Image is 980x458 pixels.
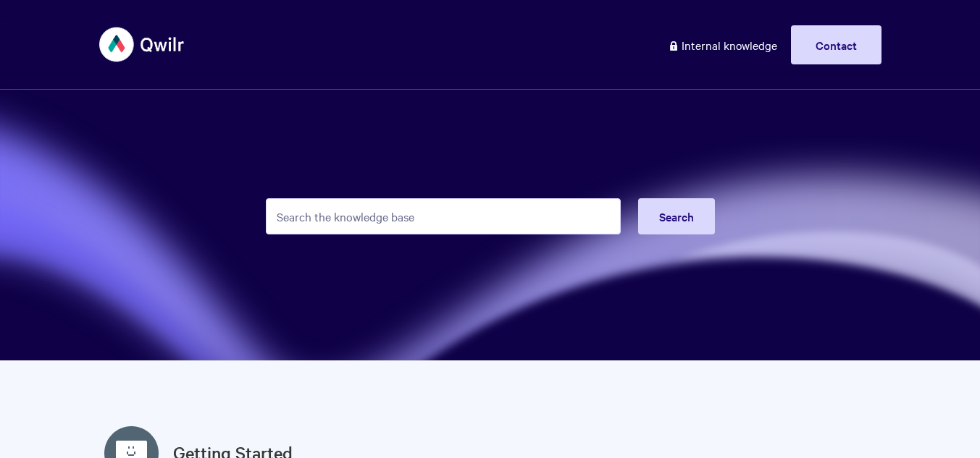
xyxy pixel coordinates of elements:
span: Search [659,208,694,224]
input: Search the knowledge base [266,198,621,234]
a: Contact [791,25,881,64]
img: Qwilr Help Center [99,17,185,72]
a: Internal knowledge [657,25,788,64]
button: Search [638,198,715,234]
